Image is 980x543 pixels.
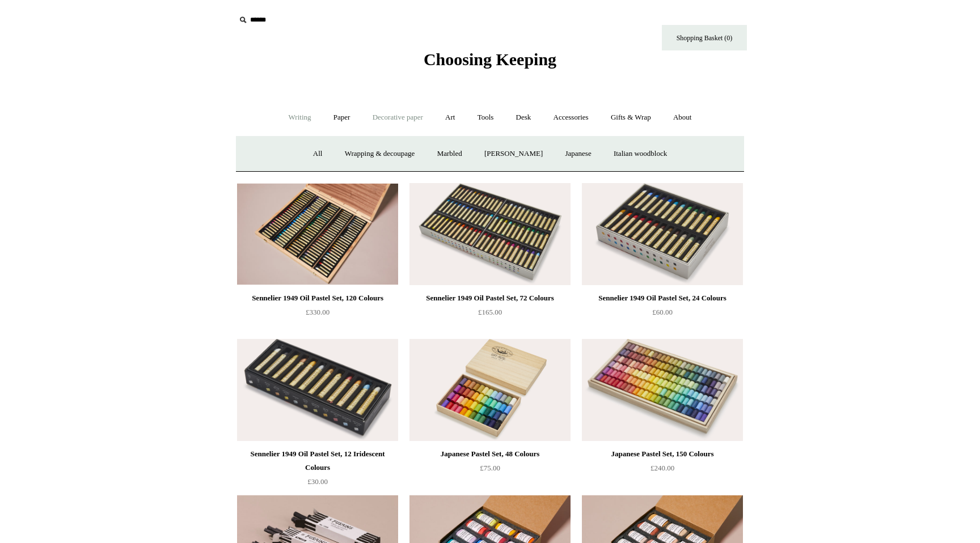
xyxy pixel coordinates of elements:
a: Sennelier 1949 Oil Pastel Set, 12 Iridescent Colours £30.00 [237,447,398,494]
span: £60.00 [652,308,673,316]
a: Sennelier 1949 Oil Pastel Set, 12 Iridescent Colours Sennelier 1949 Oil Pastel Set, 12 Iridescent... [237,339,398,441]
a: All [303,139,333,169]
a: Sennelier 1949 Oil Pastel Set, 24 Colours £60.00 [582,291,743,338]
span: £330.00 [306,308,330,316]
img: Sennelier 1949 Oil Pastel Set, 72 Colours [409,183,571,285]
a: [PERSON_NAME] [474,139,553,169]
div: Sennelier 1949 Oil Pastel Set, 12 Iridescent Colours [240,447,395,474]
a: Sennelier 1949 Oil Pastel Set, 120 Colours £330.00 [237,291,398,338]
a: Art [435,103,465,133]
img: Japanese Pastel Set, 150 Colours [582,339,743,441]
a: Gifts & Wrap [601,103,661,133]
span: £75.00 [480,464,500,472]
div: Sennelier 1949 Oil Pastel Set, 120 Colours [240,291,395,305]
span: £30.00 [307,477,328,486]
a: Japanese Pastel Set, 150 Colours Japanese Pastel Set, 150 Colours [582,339,743,441]
a: About [663,103,702,133]
div: Japanese Pastel Set, 150 Colours [585,447,740,461]
a: Japanese Pastel Set, 48 Colours £75.00 [409,447,571,494]
a: Desk [506,103,542,133]
span: Choosing Keeping [424,50,556,69]
a: Sennelier 1949 Oil Pastel Set, 120 Colours Sennelier 1949 Oil Pastel Set, 120 Colours [237,183,398,285]
a: Wrapping & decoupage [335,139,425,169]
div: Sennelier 1949 Oil Pastel Set, 72 Colours [412,291,568,305]
a: Writing [278,103,322,133]
a: Italian woodblock [603,139,677,169]
img: Japanese Pastel Set, 48 Colours [409,339,571,441]
a: Marbled [427,139,472,169]
img: Sennelier 1949 Oil Pastel Set, 120 Colours [237,183,398,285]
a: Sennelier 1949 Oil Pastel Set, 72 Colours Sennelier 1949 Oil Pastel Set, 72 Colours [409,183,571,285]
a: Sennelier 1949 Oil Pastel Set, 72 Colours £165.00 [409,291,571,338]
a: Paper [323,103,361,133]
img: Sennelier 1949 Oil Pastel Set, 12 Iridescent Colours [237,339,398,441]
a: Tools [467,103,504,133]
a: Decorative paper [362,103,433,133]
a: Accessories [543,103,599,133]
span: £240.00 [650,464,674,472]
a: Shopping Basket (0) [662,25,747,50]
span: £165.00 [478,308,502,316]
a: Sennelier 1949 Oil Pastel Set, 24 Colours Sennelier 1949 Oil Pastel Set, 24 Colours [582,183,743,285]
a: Japanese [555,139,601,169]
a: Japanese Pastel Set, 48 Colours Japanese Pastel Set, 48 Colours [409,339,571,441]
a: Japanese Pastel Set, 150 Colours £240.00 [582,447,743,494]
img: Sennelier 1949 Oil Pastel Set, 24 Colours [582,183,743,285]
div: Japanese Pastel Set, 48 Colours [412,447,568,461]
div: Sennelier 1949 Oil Pastel Set, 24 Colours [585,291,740,305]
a: Choosing Keeping [424,59,556,67]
